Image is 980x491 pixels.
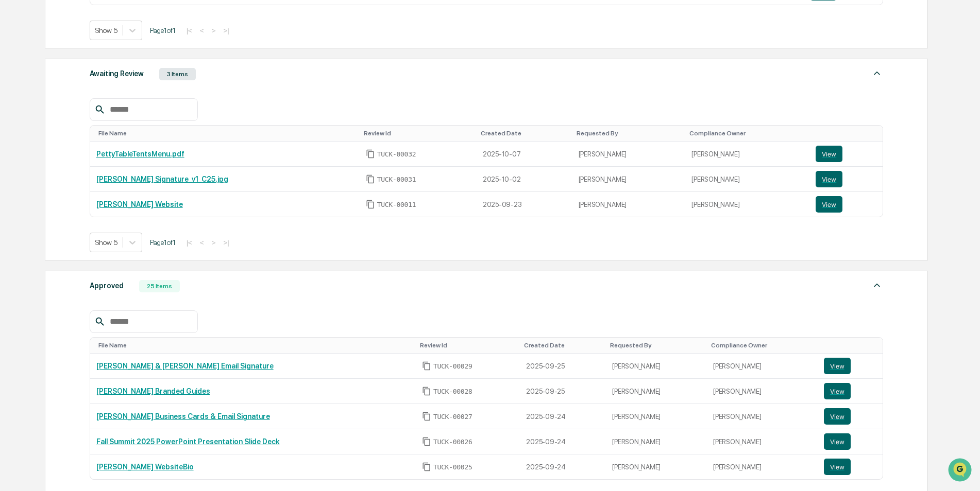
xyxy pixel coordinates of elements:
[96,362,274,370] a: [PERSON_NAME] & [PERSON_NAME] Email Signature
[520,404,606,429] td: 2025-09-24
[477,142,572,167] td: 2025-10-07
[433,438,472,446] span: TUCK-00026
[197,238,207,247] button: <
[871,279,883,291] img: caret
[689,130,805,137] div: Toggle SortBy
[572,192,686,217] td: [PERSON_NAME]
[96,412,270,420] a: [PERSON_NAME] Business Cards & Email Signature
[707,354,818,379] td: [PERSON_NAME]
[520,379,606,404] td: 2025-09-25
[606,354,707,379] td: [PERSON_NAME]
[175,82,188,94] button: Start new chat
[364,130,472,137] div: Toggle SortBy
[10,150,19,159] div: 🔎
[707,404,818,429] td: [PERSON_NAME]
[433,413,472,421] span: TUCK-00027
[824,408,877,425] a: View
[685,192,809,217] td: [PERSON_NAME]
[871,67,883,79] img: caret
[422,361,431,371] span: Copy Id
[10,131,19,139] div: 🖐️
[422,412,431,421] span: Copy Id
[71,126,132,144] a: 🗄️Attestations
[481,130,568,137] div: Toggle SortBy
[707,454,818,479] td: [PERSON_NAME]
[220,26,232,35] button: >|
[98,130,356,137] div: Toggle SortBy
[520,454,606,479] td: 2025-09-24
[826,342,879,349] div: Toggle SortBy
[477,192,572,217] td: 2025-09-23
[824,433,877,450] a: View
[73,174,125,182] a: Powered byPylon
[96,150,184,158] a: PettyTableTentsMenu.pdf
[90,279,124,292] div: Approved
[685,167,809,192] td: [PERSON_NAME]
[824,459,851,475] button: View
[433,362,472,371] span: TUCK-00029
[21,149,65,160] span: Data Lookup
[366,200,375,209] span: Copy Id
[90,67,144,80] div: Awaiting Review
[85,130,128,140] span: Attestations
[816,171,876,187] a: View
[824,408,851,425] button: View
[606,404,707,429] td: [PERSON_NAME]
[150,26,176,34] span: Page 1 of 1
[707,429,818,454] td: [PERSON_NAME]
[96,387,210,395] a: [PERSON_NAME] Branded Guides
[209,238,219,247] button: >
[572,142,686,167] td: [PERSON_NAME]
[366,149,375,159] span: Copy Id
[366,174,375,184] span: Copy Id
[816,196,876,213] a: View
[477,167,572,192] td: 2025-10-02
[816,171,842,187] button: View
[422,437,431,446] span: Copy Id
[520,429,606,454] td: 2025-09-24
[96,463,194,471] a: [PERSON_NAME] WebsiteBio
[6,145,69,164] a: 🔎Data Lookup
[96,200,183,208] a: [PERSON_NAME] Website
[824,358,851,374] button: View
[10,22,188,38] p: How can we help?
[433,388,472,396] span: TUCK-00028
[816,196,842,213] button: View
[103,174,125,182] span: Pylon
[209,26,219,35] button: >
[159,68,196,80] div: 3 Items
[824,358,877,374] a: View
[377,150,416,159] span: TUCK-00032
[21,130,66,140] span: Preclearance
[606,379,707,404] td: [PERSON_NAME]
[577,130,682,137] div: Toggle SortBy
[524,342,602,349] div: Toggle SortBy
[947,457,975,485] iframe: Open customer support
[520,354,606,379] td: 2025-09-25
[35,89,130,97] div: We're available if you need us!
[75,131,83,139] div: 🗄️
[610,342,703,349] div: Toggle SortBy
[422,387,431,396] span: Copy Id
[711,342,814,349] div: Toggle SortBy
[6,126,71,144] a: 🖐️Preclearance
[197,26,207,35] button: <
[183,26,195,35] button: |<
[824,433,851,450] button: View
[572,167,686,192] td: [PERSON_NAME]
[824,383,851,399] button: View
[98,342,412,349] div: Toggle SortBy
[35,79,169,89] div: Start new chat
[220,238,232,247] button: >|
[96,175,228,183] a: [PERSON_NAME] Signature_v1_C25.jpg
[10,79,29,97] img: 1746055101610-c473b297-6a78-478c-a979-82029cc54cd1
[816,146,876,162] a: View
[183,238,195,247] button: |<
[818,130,878,137] div: Toggle SortBy
[824,459,877,475] a: View
[816,146,842,162] button: View
[377,176,416,184] span: TUCK-00031
[606,429,707,454] td: [PERSON_NAME]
